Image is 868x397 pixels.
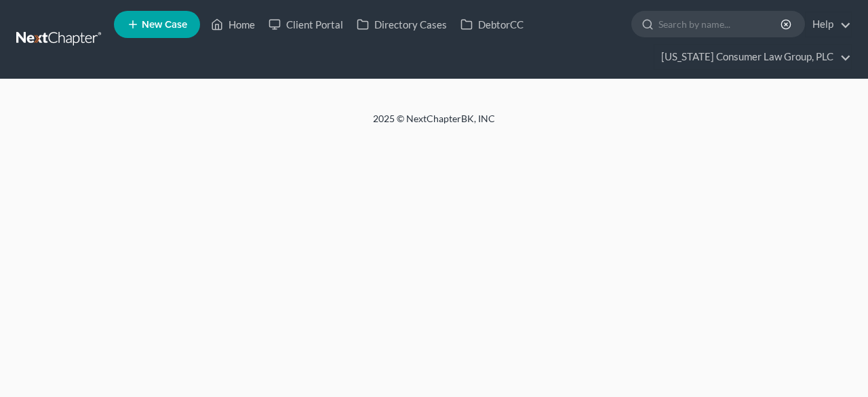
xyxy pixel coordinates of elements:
a: Help [806,12,851,37]
a: [US_STATE] Consumer Law Group, PLC [654,45,851,69]
a: DebtorCC [454,12,530,37]
a: Home [204,12,262,37]
a: Client Portal [262,12,350,37]
div: 2025 © NextChapterBK, INC [47,112,821,136]
input: Search by name... [658,12,783,37]
a: Directory Cases [350,12,454,37]
span: New Case [142,20,187,30]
